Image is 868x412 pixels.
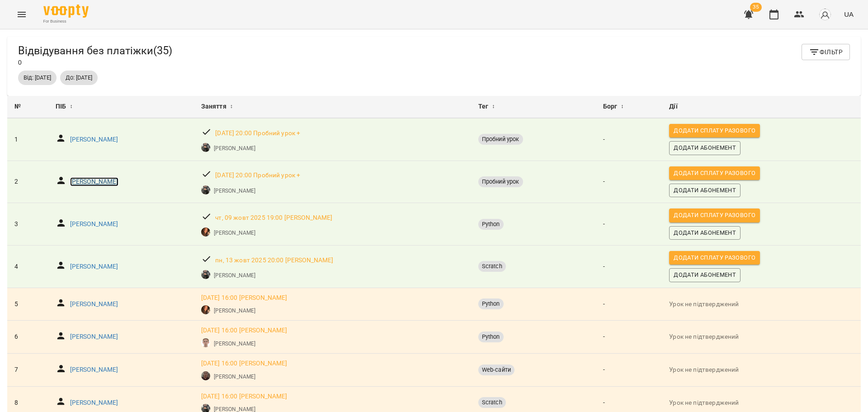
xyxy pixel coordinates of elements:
[669,365,854,374] p: Урок не підтверджений
[18,44,172,67] div: 0
[214,271,255,279] a: [PERSON_NAME]
[478,366,514,374] span: Web-сайти
[669,166,760,180] button: Додати сплату разового
[603,220,655,229] p: -
[7,161,48,203] td: 2
[214,229,255,237] a: [PERSON_NAME]
[215,256,333,265] p: пн, 13 жовт 2025 20:00 [PERSON_NAME]
[669,300,854,309] p: Урок не підтверджений
[478,178,523,186] span: Пробний урок
[840,6,857,23] button: UA
[214,187,255,195] a: [PERSON_NAME]
[201,371,210,380] img: Швидкій Вадим Ігорович
[674,210,755,220] span: Додати сплату разового
[18,74,57,82] span: Від: [DATE]
[674,270,736,280] span: Додати Абонемент
[201,326,288,335] a: [DATE] 16:00 [PERSON_NAME]
[492,101,495,112] span: ↕
[215,213,332,223] a: чт, 09 жовт 2025 19:00 [PERSON_NAME]
[11,4,33,25] button: Menu
[201,270,210,279] img: Стаховська Анастасія Русланівна
[478,333,504,341] span: Python
[669,184,741,197] button: Додати Абонемент
[7,321,48,354] td: 6
[603,177,655,186] p: -
[674,253,755,263] span: Додати сплату разового
[201,392,288,401] a: [DATE] 16:00 [PERSON_NAME]
[70,332,118,341] p: [PERSON_NAME]
[603,398,655,407] p: -
[70,365,118,374] a: [PERSON_NAME]
[214,373,255,381] a: [PERSON_NAME]
[214,340,255,348] a: [PERSON_NAME]
[603,262,655,271] p: -
[674,185,736,195] span: Додати Абонемент
[70,177,118,186] a: [PERSON_NAME]
[478,135,523,143] span: Пробний урок
[60,74,98,82] span: До: [DATE]
[478,398,506,407] span: Scratch
[7,353,48,386] td: 7
[201,305,210,314] img: Беліменко Вікторія Віталіївна
[43,5,89,18] img: Voopty Logo
[201,294,288,303] a: [DATE] 16:00 [PERSON_NAME]
[201,143,210,152] img: Стаховська Анастасія Русланівна
[669,141,741,155] button: Додати Абонемент
[7,118,48,161] td: 1
[201,101,226,112] span: Заняття
[669,101,854,112] div: Дії
[56,101,66,112] span: ПІБ
[478,262,506,270] span: Scratch
[70,300,118,309] a: [PERSON_NAME]
[603,135,655,144] p: -
[201,359,288,368] a: [DATE] 16:00 [PERSON_NAME]
[819,8,831,21] img: avatar_s.png
[844,9,854,19] span: UA
[674,126,755,136] span: Додати сплату разового
[7,203,48,246] td: 3
[70,101,73,112] span: ↕
[7,288,48,321] td: 5
[669,208,760,222] button: Додати сплату разового
[603,300,655,309] p: -
[603,332,655,341] p: -
[215,129,300,138] a: [DATE] 20:00 Пробний урок +
[214,307,255,315] a: [PERSON_NAME]
[478,220,504,228] span: Python
[70,220,118,229] a: [PERSON_NAME]
[669,251,760,265] button: Додати сплату разового
[478,300,504,308] span: Python
[669,268,741,282] button: Додати Абонемент
[603,365,655,374] p: -
[201,185,210,194] img: Стаховська Анастасія Русланівна
[70,398,118,407] a: [PERSON_NAME]
[802,44,850,60] button: Фільтр
[70,262,118,271] p: [PERSON_NAME]
[214,144,255,152] a: [PERSON_NAME]
[478,101,488,112] span: Тег
[7,246,48,288] td: 4
[621,101,623,112] span: ↕
[809,47,843,57] span: Фільтр
[603,101,618,112] span: Борг
[70,135,118,144] a: [PERSON_NAME]
[215,171,300,180] a: [DATE] 20:00 Пробний урок +
[18,44,172,58] h5: Відвідування без платіжки ( 35 )
[230,101,233,112] span: ↕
